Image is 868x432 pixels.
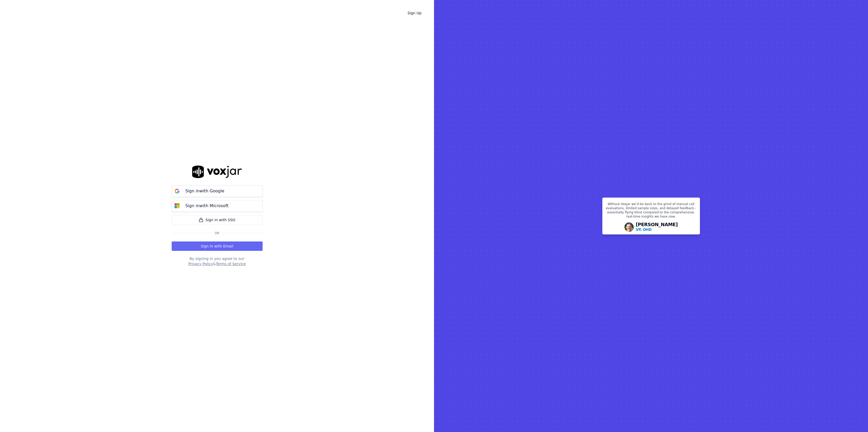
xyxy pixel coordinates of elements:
[185,203,229,209] p: Sign in with Microsoft
[624,222,634,232] img: Avatar
[606,202,697,221] p: Without Voxjar we’d be back to the grind of manual call evaluations, limited sample sizes, and de...
[172,215,263,225] a: Sign in with SSO
[213,231,222,235] span: Or
[636,227,652,232] p: VP, OHD
[192,166,242,178] img: logo
[216,261,246,266] button: Terms of Service
[172,185,263,197] button: Sign inwith Google
[636,222,678,232] div: [PERSON_NAME]
[172,241,263,251] button: Sign in with Email
[188,261,213,266] button: Privacy Policy
[172,186,182,196] img: google Sign in button
[185,188,224,194] p: Sign in with Google
[403,8,426,18] a: Sign Up
[172,256,263,266] div: By signing in you agree to our &
[172,200,263,212] button: Sign inwith Microsoft
[172,201,182,211] img: microsoft Sign in button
